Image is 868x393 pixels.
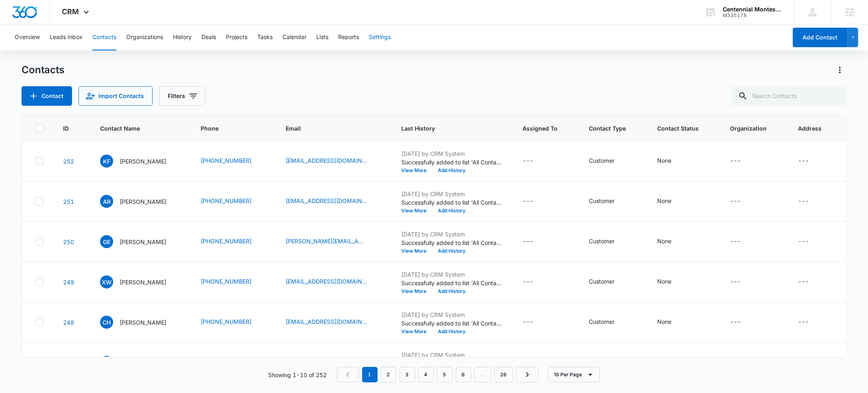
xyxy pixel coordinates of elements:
div: Assigned To - - Select to Edit Field [523,237,548,247]
a: Navigate to contact details page for Graham Emde [63,238,74,245]
button: View More [401,249,432,253]
div: Email - chimes@live.com - Select to Edit Field [286,317,382,327]
div: None [657,277,671,286]
button: Lists [316,24,328,50]
div: Contact Type - Customer - Select to Edit Field [589,196,629,206]
div: Contact Type - Customer - Select to Edit Field [589,237,629,247]
button: Contacts [92,24,116,50]
span: Contact Name [100,124,169,133]
button: Leads Inbox [50,24,83,50]
p: Successfully added to list 'All Contacts'. [401,158,503,166]
span: AR [100,195,113,208]
div: Organization - - Select to Edit Field [730,237,756,247]
button: Deals [201,24,216,50]
div: Customer [589,277,614,286]
div: Email - emde.graham@gmail.com - Select to Edit Field [286,237,382,247]
button: Tasks [257,24,273,50]
button: Add History [432,289,471,294]
div: Organization - - Select to Edit Field [730,196,756,206]
div: Assigned To - - Select to Edit Field [523,196,548,206]
span: Last History [401,124,491,133]
div: --- [798,156,809,166]
span: Contact Type [589,124,626,133]
p: Successfully added to list 'All Contacts'. [401,279,503,287]
button: Import Contacts [79,86,153,106]
span: KF [100,155,113,168]
a: Navigate to contact details page for Xin Wang [63,279,74,286]
div: None [657,237,671,245]
button: History [173,24,192,50]
a: [PHONE_NUMBER] [201,317,251,326]
p: [PERSON_NAME] [120,157,166,166]
div: None [657,196,671,205]
div: Address - - Select to Edit Field [798,156,824,166]
span: ID [63,124,69,133]
span: XW [100,275,113,288]
p: [DATE] by CRM System [401,149,503,158]
div: Phone - (858) 886-6499 - Select to Edit Field [201,156,266,166]
div: --- [523,317,533,327]
div: Assigned To - - Select to Edit Field [523,277,548,287]
div: Contact Status - None - Select to Edit Field [657,277,686,287]
a: Navigate to contact details page for Chris Himes [63,319,74,326]
div: Address - - Select to Edit Field [798,237,824,247]
div: --- [730,317,741,327]
div: Contact Name - Kiaana Franklin - Select to Edit Field [100,155,181,168]
a: [EMAIL_ADDRESS][DOMAIN_NAME] [286,277,367,286]
span: CH [100,316,113,329]
span: Phone [201,124,254,133]
div: Contact Status - None - Select to Edit Field [657,237,686,247]
a: Page 2 [381,367,396,382]
p: [DATE] by CRM System [401,190,503,198]
button: Overview [15,24,40,50]
div: --- [798,196,809,206]
a: [PERSON_NAME][EMAIL_ADDRESS][PERSON_NAME][DOMAIN_NAME] [286,237,367,245]
button: Add History [432,249,471,253]
span: Contact Status [657,124,699,133]
button: View More [401,329,432,334]
input: Search Contacts [732,86,846,106]
div: Contact Status - None - Select to Edit Field [657,317,686,327]
p: [PERSON_NAME] [120,197,166,206]
a: [PHONE_NUMBER] [201,277,251,286]
button: Actions [833,63,846,76]
a: Page 5 [437,367,453,382]
p: [PERSON_NAME] [120,278,166,286]
nav: Pagination [337,367,538,382]
div: --- [523,277,533,287]
p: [DATE] by CRM System [401,351,503,359]
button: Add History [432,208,471,213]
button: Reports [338,24,359,50]
div: --- [730,277,741,287]
div: account id [723,13,782,18]
p: Successfully added to list 'All Contacts'. [401,238,503,247]
p: Successfully added to list 'All Contacts'. [401,198,503,207]
div: Customer [589,317,614,326]
button: View More [401,289,432,294]
a: Page 6 [456,367,471,382]
div: Organization - - Select to Edit Field [730,156,756,166]
a: [PHONE_NUMBER] [201,237,251,245]
div: account name [723,6,782,13]
p: [DATE] by CRM System [401,270,503,279]
div: Contact Type - Customer - Select to Edit Field [589,277,629,287]
button: Calendar [282,24,306,50]
div: Contact Name - Xin Wang - Select to Edit Field [100,275,181,288]
div: Address - - Select to Edit Field [798,196,824,206]
div: --- [798,237,809,247]
div: None [657,317,671,326]
div: Contact Name - Graham Emde - Select to Edit Field [100,235,181,248]
div: Email - kiaanakrisstin@gmail.com - Select to Edit Field [286,156,382,166]
a: [EMAIL_ADDRESS][DOMAIN_NAME] [286,196,367,205]
div: Phone - (720) 838-1689 - Select to Edit Field [201,317,266,327]
h1: Contacts [22,64,64,76]
span: Email [286,124,370,133]
span: Address [798,124,822,133]
div: Contact Name - Andrew Riester - Select to Edit Field [100,195,181,208]
button: Filters [159,86,205,106]
div: --- [523,237,533,247]
a: Next Page [516,367,538,382]
div: Phone - (330) 639-3026 - Select to Edit Field [201,196,266,206]
button: Add Contact [22,86,72,106]
span: CRM [62,7,79,16]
